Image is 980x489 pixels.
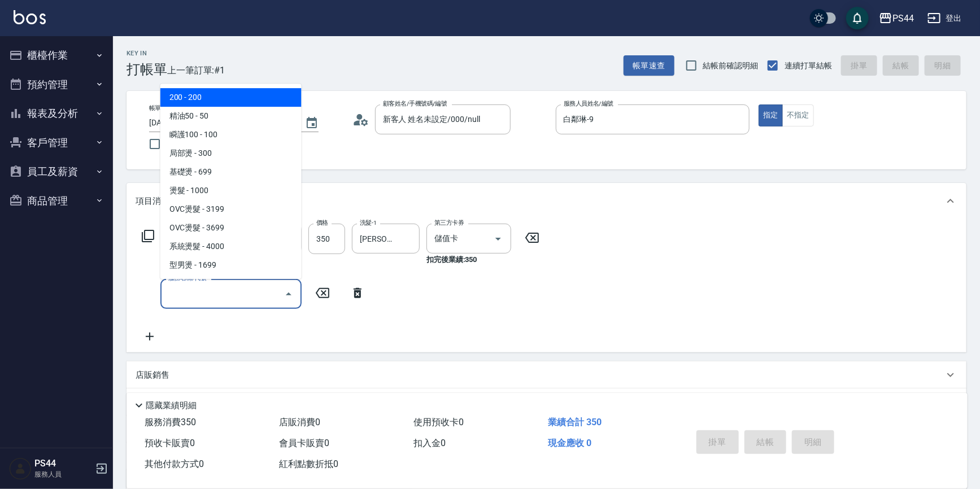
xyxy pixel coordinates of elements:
p: 扣完後業績: 350 [426,254,518,265]
button: 員工及薪資 [5,157,108,186]
label: 價格 [316,219,328,227]
span: 系統燙髮 - 4000 [160,237,302,256]
span: 燙髮 - 1000 [160,181,302,200]
button: 商品管理 [5,186,108,216]
span: OVC燙髮 - 3199 [160,200,302,219]
span: 精油溫灸 - 250 [160,274,302,293]
span: 局部燙 - 300 [160,144,302,163]
button: Close [280,285,298,303]
span: 店販消費 0 [279,417,320,427]
button: Choose date, selected date is 2025-10-10 [298,110,325,137]
label: 服務人員姓名/編號 [564,99,613,108]
p: 店販銷售 [136,369,169,381]
div: 預收卡販賣 [127,388,966,416]
button: 報表及分析 [5,99,108,128]
button: 櫃檯作業 [5,41,108,70]
img: Person [9,457,32,480]
h2: Key In [127,50,167,57]
span: 結帳前確認明細 [703,60,759,72]
button: 客戶管理 [5,128,108,158]
span: 其他付款方式 0 [145,459,204,469]
button: 帳單速查 [624,55,674,76]
input: YYYY/MM/DD hh:mm [149,113,294,132]
span: 服務消費 350 [145,417,196,427]
p: 隱藏業績明細 [146,400,197,412]
span: 基礎燙 - 699 [160,163,302,181]
button: 預約管理 [5,70,108,99]
span: OVC燙髮 - 3699 [160,219,302,237]
button: 指定 [759,104,783,126]
span: 200 - 200 [160,88,302,107]
span: 上一筆訂單:#1 [167,63,225,77]
div: 項目消費 [127,183,966,219]
p: 服務人員 [34,469,92,479]
label: 顧客姓名/手機號碼/編號 [383,99,447,108]
button: 不指定 [782,104,814,126]
button: Open [489,230,507,248]
span: 紅利點數折抵 0 [279,459,338,469]
span: 業績合計 350 [548,417,602,427]
span: 型男燙 - 1699 [160,256,302,274]
button: save [846,7,869,29]
h3: 打帳單 [127,62,167,77]
span: 預收卡販賣 0 [145,438,195,448]
div: PS44 [892,11,914,25]
span: 會員卡販賣 0 [279,438,329,448]
label: 帳單日期 [149,104,173,112]
span: 使用預收卡 0 [413,417,464,427]
label: 洗髮-1 [360,219,377,227]
span: 現金應收 0 [548,438,591,448]
span: 連續打單結帳 [785,60,832,72]
span: 扣入金 0 [413,438,446,448]
img: Logo [14,10,46,24]
span: 瞬護100 - 100 [160,125,302,144]
span: 精油50 - 50 [160,107,302,125]
button: 登出 [923,8,966,29]
button: PS44 [874,7,918,30]
p: 項目消費 [136,195,169,207]
h5: PS44 [34,458,92,469]
div: 店販銷售 [127,361,966,388]
label: 第三方卡券 [434,219,464,227]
